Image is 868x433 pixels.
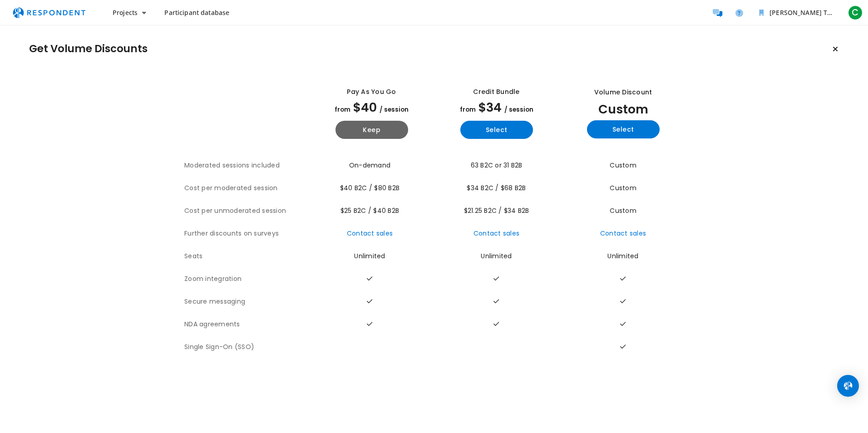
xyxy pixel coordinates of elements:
span: Unlimited [607,251,638,261]
button: Select yearly custom_static plan [587,120,660,138]
span: Custom [610,183,636,192]
div: Open Intercom Messenger [837,375,859,397]
button: Keep current plan [826,40,844,58]
div: Volume Discount [594,88,652,97]
span: / session [380,105,409,114]
span: $34 [478,99,502,116]
span: $21.25 B2C / $34 B2B [464,206,529,215]
span: Custom [598,101,648,118]
span: Unlimited [481,251,512,261]
th: Single Sign-On (SSO) [184,336,309,359]
span: Unlimited [354,251,385,261]
button: C [846,5,864,21]
a: Help and support [730,4,748,22]
span: $25 B2C / $40 B2B [340,206,399,215]
button: Carla Santos Team [752,5,843,21]
img: respondent-logo.png [7,4,91,21]
a: Contact sales [600,229,646,238]
th: Further discounts on surveys [184,222,309,245]
a: Message participants [708,4,726,22]
div: Credit Bundle [473,87,519,97]
th: Cost per moderated session [184,177,309,200]
button: Projects [105,5,153,21]
div: Pay as you go [347,87,396,97]
th: Zoom integration [184,268,309,290]
span: Custom [610,161,636,170]
button: Select yearly basic plan [460,121,533,139]
span: from [460,105,476,114]
span: 63 B2C or 31 B2B [471,161,523,170]
span: Custom [610,206,636,215]
span: On-demand [349,161,390,170]
th: Secure messaging [184,290,309,313]
th: Cost per unmoderated session [184,200,309,222]
span: / session [504,105,533,114]
span: $40 [353,99,377,116]
button: Keep current yearly payg plan [335,121,408,139]
span: from [335,105,350,114]
th: Seats [184,245,309,268]
th: Moderated sessions included [184,154,309,177]
span: Projects [113,8,138,17]
th: NDA agreements [184,313,309,336]
a: Participant database [157,5,237,21]
span: $34 B2C / $68 B2B [467,183,526,192]
a: Contact sales [473,229,519,238]
span: [PERSON_NAME] Team [769,8,841,17]
a: Contact sales [347,229,393,238]
span: $40 B2C / $80 B2B [340,183,399,192]
h1: Get Volume Discounts [29,43,148,55]
span: Participant database [164,8,229,17]
span: C [848,5,863,20]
